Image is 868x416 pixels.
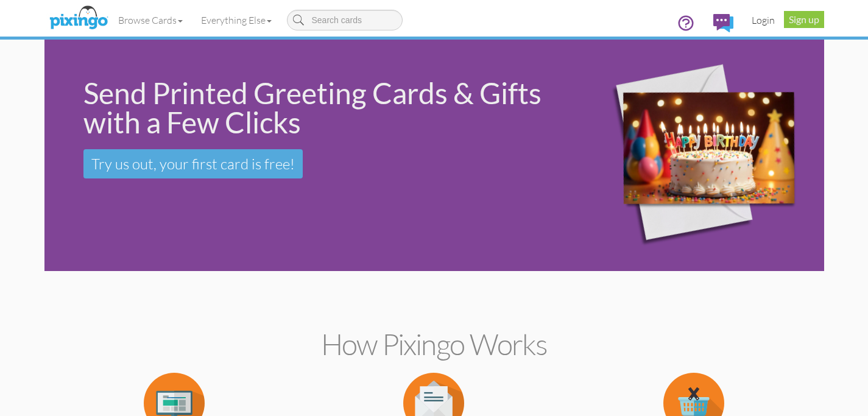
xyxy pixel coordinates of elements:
[83,149,303,178] a: Try us out, your first card is free!
[109,5,192,35] a: Browse Cards
[83,79,554,137] div: Send Printed Greeting Cards & Gifts with a Few Clicks
[784,11,824,28] a: Sign up
[867,415,868,416] iframe: Chat
[192,5,281,35] a: Everything Else
[66,328,803,361] h2: How Pixingo works
[743,5,784,35] a: Login
[571,43,820,269] img: 756575c7-7eac-4d68-b443-8019490cf74f.png
[287,10,403,30] input: Search cards
[91,155,295,173] span: Try us out, your first card is free!
[713,14,733,32] img: comments.svg
[46,3,111,33] img: pixingo logo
